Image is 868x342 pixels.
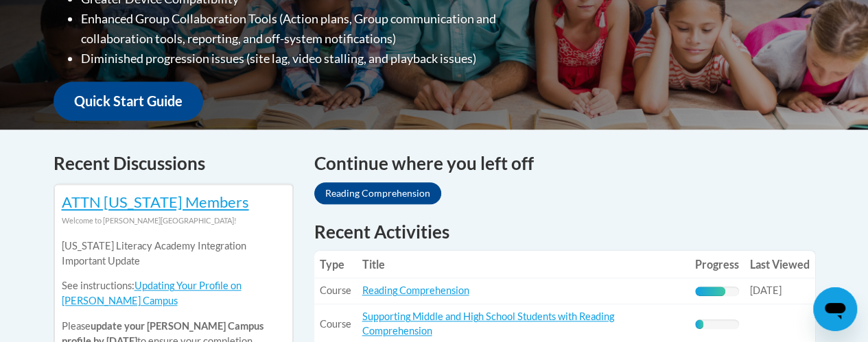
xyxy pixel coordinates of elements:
a: Reading Comprehension [362,284,469,296]
th: Title [357,251,690,278]
a: Updating Your Profile on [PERSON_NAME] Campus [62,280,242,306]
li: Diminished progression issues (site lag, video stalling, and playback issues) [81,49,551,69]
iframe: Button to launch messaging window [813,287,857,331]
th: Last Viewed [744,251,815,278]
div: Progress, % [695,286,726,296]
a: Supporting Middle and High School Students with Reading Comprehension [362,310,614,337]
a: ATTN [US_STATE] Members [62,193,249,211]
div: Progress, % [695,319,704,329]
div: Welcome to [PERSON_NAME][GEOGRAPHIC_DATA]! [62,213,285,228]
p: [US_STATE] Literacy Academy Integration Important Update [62,239,285,269]
p: See instructions: [62,278,285,308]
th: Progress [690,251,744,278]
span: [DATE] [750,284,782,296]
h4: Continue where you left off [314,150,815,177]
h1: Recent Activities [314,219,815,244]
span: Course [320,318,351,330]
span: Course [320,284,351,296]
a: Reading Comprehension [314,182,441,204]
h4: Recent Discussions [54,150,294,177]
li: Enhanced Group Collaboration Tools (Action plans, Group communication and collaboration tools, re... [81,9,551,49]
a: Quick Start Guide [54,82,203,121]
th: Type [314,251,357,278]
